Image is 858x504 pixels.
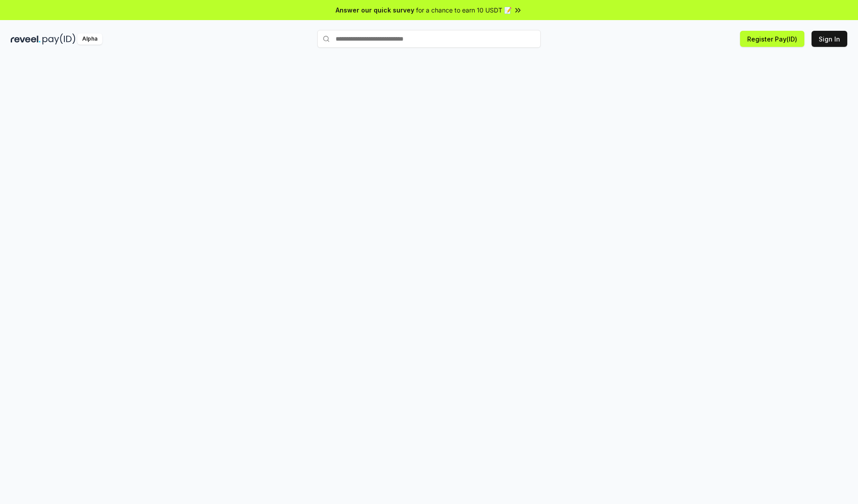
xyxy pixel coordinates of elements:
img: reveel_dark [11,33,41,45]
img: pay_id [42,33,76,45]
div: Alpha [77,33,102,45]
button: Register Pay(ID) [740,31,804,47]
span: for a chance to earn 10 USDT 📝 [416,5,512,15]
span: Answer our quick survey [336,5,414,15]
button: Sign In [812,31,847,47]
